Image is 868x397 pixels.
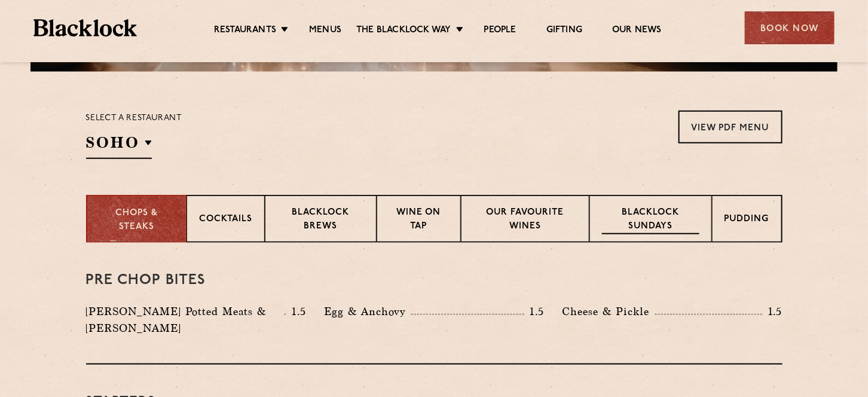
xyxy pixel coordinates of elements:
p: Our favourite wines [473,206,577,234]
p: Egg & Anchovy [324,303,411,320]
p: Cocktails [199,213,252,228]
p: Wine on Tap [389,206,448,234]
a: Restaurants [214,25,276,38]
p: 1.5 [524,304,545,319]
a: Gifting [546,25,582,38]
a: People [484,25,516,38]
p: 1.5 [762,304,783,319]
p: [PERSON_NAME] Potted Meats & [PERSON_NAME] [86,303,285,337]
h2: SOHO [86,132,152,159]
h3: Pre Chop Bites [86,273,783,288]
img: BL_Textured_Logo-footer-cropped.svg [33,19,137,36]
p: Pudding [725,213,769,228]
p: Cheese & Pickle [562,303,655,320]
div: Book Now [745,11,835,44]
p: 1.5 [286,304,306,319]
a: Menus [309,25,341,38]
p: Select a restaurant [86,111,182,126]
p: Blacklock Brews [277,206,365,234]
a: The Blacklock Way [356,25,451,38]
p: Chops & Steaks [99,207,174,234]
a: View PDF Menu [678,111,783,143]
a: Our News [612,25,662,38]
p: Blacklock Sundays [602,206,699,234]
